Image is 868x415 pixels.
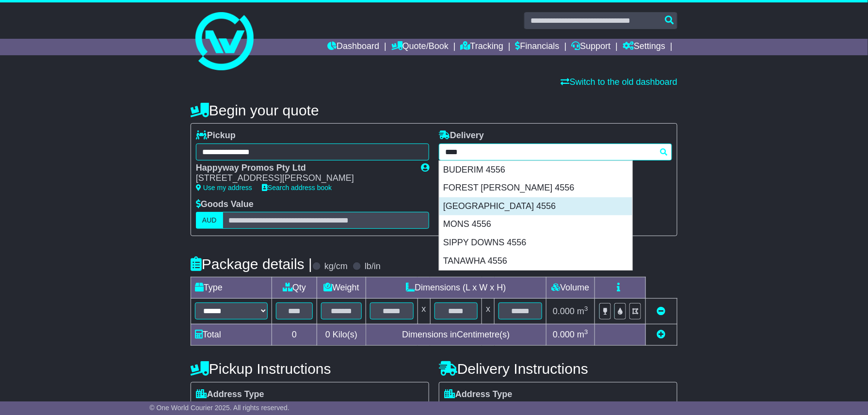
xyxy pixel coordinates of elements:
[546,277,595,299] td: Volume
[149,404,289,412] span: © One World Courier 2025. All rights reserved.
[584,328,588,335] sup: 3
[191,256,312,272] h4: Package details |
[391,39,449,55] a: Quote/Book
[196,212,223,229] label: AUD
[439,130,484,141] label: Delivery
[191,102,677,118] h4: Begin your quote
[191,277,272,299] td: Type
[317,277,366,299] td: Weight
[196,163,411,174] div: Happyway Promos Pty Ltd
[553,306,575,316] span: 0.000
[623,39,665,55] a: Settings
[191,324,272,345] td: Total
[317,324,366,345] td: Kilo(s)
[366,277,546,299] td: Dimensions (L x W x H)
[262,184,332,192] a: Search address book
[272,277,317,299] td: Qty
[439,144,672,160] typeahead: Please provide city
[577,330,588,339] span: m
[324,261,348,272] label: kg/cm
[191,361,429,377] h4: Pickup Instructions
[418,299,430,324] td: x
[482,299,495,324] td: x
[461,39,503,55] a: Tracking
[196,173,411,184] div: [STREET_ADDRESS][PERSON_NAME]
[553,330,575,339] span: 0.000
[365,261,381,272] label: lb/in
[584,305,588,312] sup: 3
[515,39,560,55] a: Financials
[366,324,546,345] td: Dimensions in Centimetre(s)
[657,330,666,339] a: Add new item
[577,306,588,316] span: m
[439,234,632,252] div: SIPPY DOWNS 4556
[272,324,317,345] td: 0
[439,197,632,216] div: [GEOGRAPHIC_DATA] 4556
[439,361,677,377] h4: Delivery Instructions
[439,161,632,179] div: BUDERIM 4556
[657,306,666,316] a: Remove this item
[572,39,611,55] a: Support
[439,252,632,271] div: TANAWHA 4556
[439,179,632,197] div: FOREST [PERSON_NAME] 4556
[196,389,264,400] label: Address Type
[196,184,252,192] a: Use my address
[325,330,330,339] span: 0
[196,199,254,210] label: Goods Value
[196,130,236,141] label: Pickup
[439,215,632,234] div: MONS 4556
[561,77,677,87] a: Switch to the old dashboard
[327,39,379,55] a: Dashboard
[444,389,513,400] label: Address Type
